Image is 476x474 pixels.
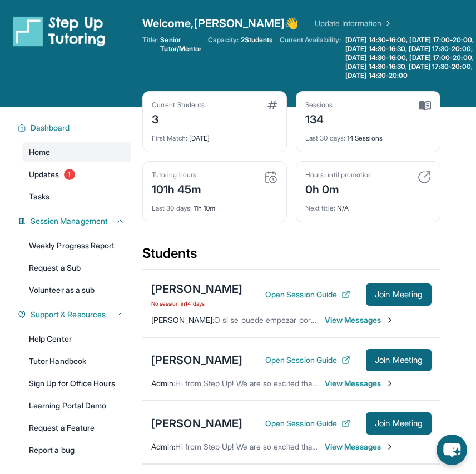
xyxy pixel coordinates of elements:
[29,191,49,202] span: Tasks
[366,349,432,371] button: Join Meeting
[151,315,214,325] span: [PERSON_NAME] :
[152,101,205,109] div: Current Students
[151,352,242,368] div: [PERSON_NAME]
[152,127,277,143] div: [DATE]
[22,236,131,256] a: Weekly Progress Report
[152,179,202,197] div: 101h 45m
[152,171,202,179] div: Tutoring hours
[385,379,394,388] img: Chevron-Right
[31,122,70,133] span: Dashboard
[151,416,242,431] div: [PERSON_NAME]
[22,396,131,416] a: Learning Portal Demo
[419,101,431,111] img: card
[22,258,131,278] a: Request a Sub
[152,197,277,213] div: 11h 10m
[26,122,125,133] button: Dashboard
[142,16,299,31] span: Welcome, [PERSON_NAME] 👋
[305,171,372,179] div: Hours until promotion
[64,169,75,180] span: 1
[366,283,432,306] button: Join Meeting
[152,134,187,142] span: First Match :
[265,289,350,300] button: Open Session Guide
[305,127,431,143] div: 14 Sessions
[375,420,423,427] span: Join Meeting
[13,16,106,47] img: logo
[26,216,125,227] button: Session Management
[142,36,158,53] span: Title:
[366,412,432,435] button: Join Meeting
[22,418,131,438] a: Request a Feature
[22,373,131,393] a: Sign Up for Office Hours
[208,36,239,44] span: Capacity:
[267,101,277,109] img: card
[152,109,205,127] div: 3
[22,187,131,207] a: Tasks
[22,440,131,460] a: Report a bug
[151,299,242,308] span: No session in 141 days
[31,309,106,320] span: Support & Resources
[418,171,431,184] img: card
[160,36,201,53] span: Senior Tutor/Mentor
[325,378,394,389] span: View Messages
[280,36,341,80] span: Current Availability:
[375,291,423,298] span: Join Meeting
[325,441,394,452] span: View Messages
[142,245,440,269] div: Students
[265,418,350,429] button: Open Session Guide
[264,171,277,184] img: card
[305,101,333,109] div: Sessions
[241,36,273,44] span: 2 Students
[22,142,131,162] a: Home
[22,329,131,349] a: Help Center
[305,204,335,212] span: Next title :
[305,134,345,142] span: Last 30 days :
[325,315,394,326] span: View Messages
[29,169,59,180] span: Updates
[381,18,393,29] img: Chevron Right
[22,351,131,371] a: Tutor Handbook
[345,36,474,80] span: [DATE] 14:30-16:00, [DATE] 17:00-20:00, [DATE] 14:30-16:30, [DATE] 17:30-20:00, [DATE] 14:30-16:0...
[151,442,175,451] span: Admin :
[385,442,394,451] img: Chevron-Right
[315,18,393,29] a: Update Information
[305,197,431,213] div: N/A
[151,281,242,297] div: [PERSON_NAME]
[305,109,333,127] div: 134
[375,357,423,363] span: Join Meeting
[437,435,467,465] button: chat-button
[22,164,131,184] a: Updates1
[305,179,372,197] div: 0h 0m
[152,204,192,212] span: Last 30 days :
[151,378,175,388] span: Admin :
[31,216,108,227] span: Session Management
[343,36,476,80] a: [DATE] 14:30-16:00, [DATE] 17:00-20:00, [DATE] 14:30-16:30, [DATE] 17:30-20:00, [DATE] 14:30-16:0...
[265,355,350,366] button: Open Session Guide
[385,316,394,325] img: Chevron-Right
[26,309,125,320] button: Support & Resources
[29,147,50,158] span: Home
[22,280,131,300] a: Volunteer as a sub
